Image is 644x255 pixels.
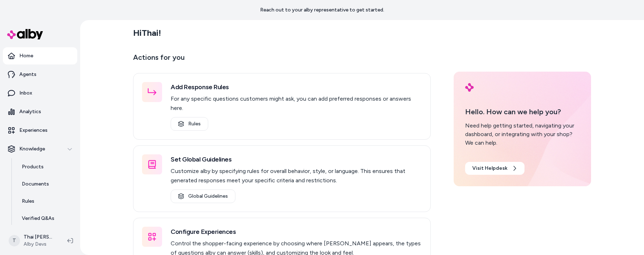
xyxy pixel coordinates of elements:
span: T [9,235,20,246]
a: Rules [15,193,77,210]
p: Rules [22,198,34,205]
p: Reach out to your alby representative to get started. [260,6,384,14]
p: Products [22,163,44,170]
img: alby Logo [465,83,474,92]
a: Experiences [3,122,77,139]
h3: Configure Experiences [171,227,422,237]
p: Actions for you [133,52,431,69]
a: Global Guidelines [171,189,235,203]
button: TThai [PERSON_NAME]Alby Devs [4,229,62,252]
p: Inbox [19,90,32,97]
a: Documents [15,175,77,193]
a: Visit Helpdesk [465,162,525,175]
a: Analytics [3,103,77,120]
div: Need help getting started, navigating your dashboard, or integrating with your shop? We can help. [465,121,580,147]
p: Hello. How can we help you? [465,106,580,117]
span: Alby Devs [24,241,56,248]
p: Analytics [19,108,41,115]
a: Products [15,158,77,175]
p: Knowledge [19,145,45,153]
a: Inbox [3,85,77,102]
p: For any specific questions customers might ask, you can add preferred responses or answers here. [171,94,422,113]
p: Experiences [19,127,48,134]
p: Documents [22,181,49,188]
a: Agents [3,66,77,83]
p: Verified Q&As [22,215,54,222]
a: Rules [171,117,208,131]
p: Agents [19,71,36,78]
button: Knowledge [3,140,77,158]
h3: Set Global Guidelines [171,154,422,164]
img: alby Logo [7,29,43,39]
h3: Add Response Rules [171,82,422,92]
h2: Hi Thai ! [133,28,161,38]
p: Customize alby by specifying rules for overall behavior, style, or language. This ensures that ge... [171,167,422,185]
p: Thai [PERSON_NAME] [24,234,56,241]
p: Home [19,52,33,59]
a: Verified Q&As [15,210,77,227]
a: Home [3,47,77,64]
